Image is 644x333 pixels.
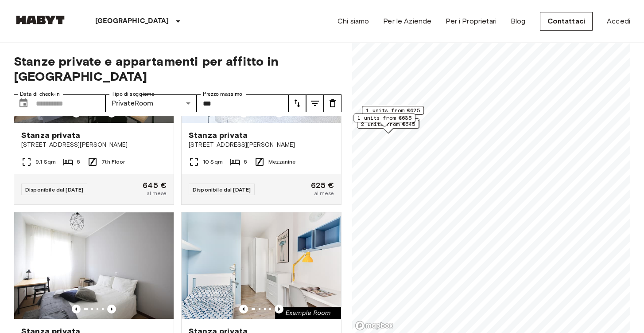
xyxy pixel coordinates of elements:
label: Prezzo massimo [203,90,242,98]
span: Stanza privata [21,130,80,141]
a: Chi siamo [338,16,369,27]
button: Previous image [239,305,248,313]
div: Map marker [353,114,415,127]
img: Marketing picture of unit IT-14-106-001-003 [14,212,174,319]
p: [GEOGRAPHIC_DATA] [95,16,169,27]
span: Disponibile dal [DATE] [193,186,251,193]
span: [STREET_ADDRESS][PERSON_NAME] [189,141,334,149]
button: tune [306,94,324,112]
button: Previous image [72,305,81,313]
span: al mese [147,189,167,197]
span: 625 € [311,181,334,189]
span: 10 Sqm [203,158,223,166]
span: 9.1 Sqm [35,158,56,166]
a: Blog [511,16,526,27]
button: Previous image [107,305,116,313]
button: tune [324,94,341,112]
span: 1 units from €625 [366,106,420,114]
span: Disponibile dal [DATE] [25,186,83,193]
span: 5 [77,158,80,166]
a: Per i Proprietari [446,16,497,27]
div: Map marker [362,106,424,120]
div: PrivateRoom [105,94,197,112]
span: 5 [244,158,247,166]
button: Choose date [15,94,32,112]
span: 1 units from €635 [357,114,411,122]
span: 7th Floor [101,158,125,166]
button: tune [288,94,306,112]
button: Previous image [275,305,283,313]
a: Mapbox logo [355,321,394,331]
a: Contattaci [540,12,593,31]
span: [STREET_ADDRESS][PERSON_NAME] [21,141,167,149]
span: Stanza privata [189,130,248,141]
span: Stanze private e appartamenti per affitto in [GEOGRAPHIC_DATA] [14,54,341,84]
label: Tipo di soggiorno [112,90,155,98]
a: Per le Aziende [383,16,431,27]
img: Habyt [14,16,67,24]
span: al mese [314,189,334,197]
span: Mezzanine [268,158,295,166]
a: Accedi [607,16,630,27]
label: Data di check-in [20,90,60,98]
img: Marketing picture of unit IT-14-009-001-04H [182,212,341,319]
span: 645 € [143,181,167,189]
